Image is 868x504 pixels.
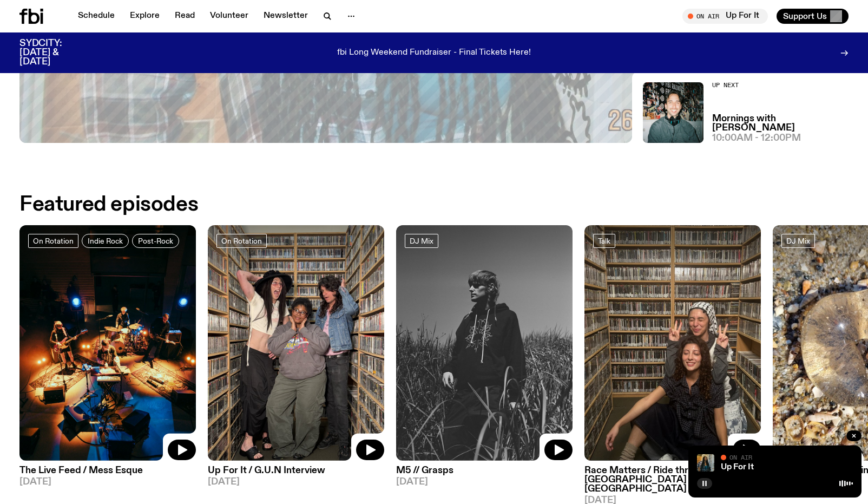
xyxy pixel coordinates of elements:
img: Ify - a Brown Skin girl with black braided twists, looking up to the side with her tongue stickin... [697,454,714,472]
a: Explore [123,9,166,24]
h3: Up For It / G.U.N Interview [208,466,384,475]
span: Talk [598,237,610,245]
span: [DATE] [19,477,196,487]
span: On Rotation [221,237,262,245]
a: Up For It [721,463,754,472]
h2: Featured episodes [19,195,198,214]
h3: The Live Feed / Mess Esque [19,466,196,475]
a: Schedule [71,9,121,24]
a: The Live Feed / Mess Esque[DATE] [19,461,196,487]
span: On Air [729,454,752,461]
h2: Up Next [712,82,849,88]
h3: SYDCITY: [DATE] & [DATE] [19,39,89,67]
span: Post-Rock [138,237,173,245]
a: On Rotation [216,234,267,248]
a: Read [168,9,201,24]
span: [DATE] [208,477,384,487]
a: M5 // Grasps[DATE] [396,461,573,487]
span: 10:00am - 12:00pm [712,134,801,143]
span: DJ Mix [410,237,433,245]
p: fbi Long Weekend Fundraiser - Final Tickets Here! [337,48,531,58]
span: [DATE] [396,477,573,487]
h3: M5 // Grasps [396,466,573,475]
span: Support Us [783,11,827,21]
a: DJ Mix [405,234,438,248]
span: On Rotation [33,237,74,245]
img: Radio presenter Ben Hansen sits in front of a wall of photos and an fbi radio sign. Film photo. B... [643,82,703,143]
a: DJ Mix [781,234,815,248]
a: Post-Rock [132,234,179,248]
a: Indie Rock [82,234,129,248]
a: Mornings with [PERSON_NAME] [712,114,849,133]
img: Sara and Malaak squatting on ground in fbi music library. Sara is making peace signs behind Malaa... [584,225,761,461]
a: Newsletter [257,9,314,24]
span: Indie Rock [88,237,123,245]
a: Volunteer [203,9,255,24]
a: Talk [593,234,615,248]
a: Up For It / G.U.N Interview[DATE] [208,461,384,487]
button: On AirUp For It [682,9,768,24]
button: Support Us [777,9,849,24]
h3: Race Matters / Ride through [GEOGRAPHIC_DATA] and [GEOGRAPHIC_DATA] [584,466,761,494]
span: DJ Mix [786,237,810,245]
a: On Rotation [28,234,78,248]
